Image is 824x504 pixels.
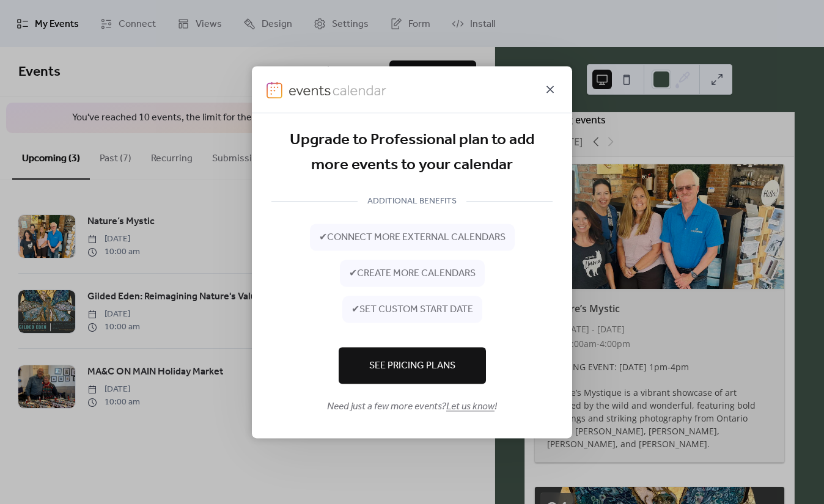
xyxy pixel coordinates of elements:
span: ✔ create more calendars [349,266,476,281]
img: logo-type [289,81,388,98]
a: Let us know [446,397,495,416]
button: See Pricing Plans [339,347,486,384]
div: Upgrade to Professional plan to add more events to your calendar [271,128,553,178]
span: ADDITIONAL BENEFITS [358,194,466,209]
span: See Pricing Plans [369,359,455,373]
img: logo-icon [267,81,282,98]
span: ✔ set custom start date [351,302,473,317]
span: Need just a few more events? ! [327,400,497,414]
span: ✔ connect more external calendars [319,230,506,245]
